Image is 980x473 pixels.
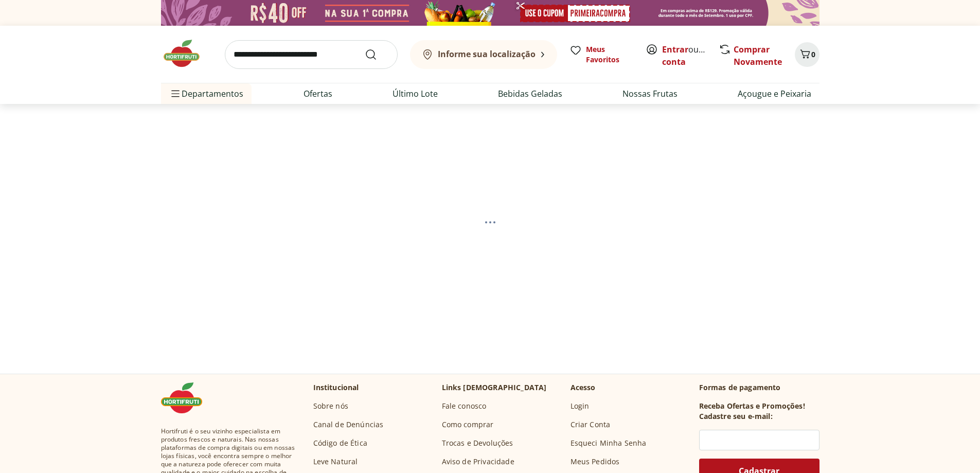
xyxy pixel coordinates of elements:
a: Nossas Frutas [622,87,678,100]
p: Institucional [313,382,359,393]
a: Como comprar [442,419,494,430]
img: Hortifruti [161,38,212,69]
button: Carrinho [795,42,819,67]
p: Formas de pagamento [699,382,819,393]
button: Submit Search [365,48,389,61]
a: Criar Conta [571,419,611,430]
a: Açougue e Peixaria [738,87,811,100]
a: Ofertas [304,87,332,100]
a: Código de Ética [313,438,367,448]
span: Meus Favoritos [586,44,633,65]
span: 0 [811,49,815,59]
b: Informe sua localização [438,48,536,60]
a: Aviso de Privacidade [442,457,514,467]
h3: Cadastre seu e-mail: [699,411,773,422]
h3: Receba Ofertas e Promoções! [699,401,805,411]
p: Links [DEMOGRAPHIC_DATA] [442,382,547,393]
p: Acesso [571,382,596,393]
a: Login [571,401,590,411]
a: Canal de Denúncias [313,419,384,430]
a: Meus Favoritos [569,44,633,65]
a: Criar conta [662,44,719,67]
a: Esqueci Minha Senha [571,438,647,448]
a: Meus Pedidos [571,457,620,467]
button: Menu [169,81,182,106]
a: Bebidas Geladas [498,87,562,100]
span: ou [662,43,708,68]
a: Trocas e Devoluções [442,438,513,448]
span: Departamentos [169,81,243,106]
input: search [225,40,398,69]
button: Informe sua localização [410,40,557,69]
a: Entrar [662,44,688,55]
a: Último Lote [393,87,438,100]
a: Leve Natural [313,457,358,467]
a: Comprar Novamente [734,44,782,67]
a: Sobre nós [313,401,348,411]
img: Hortifruti [161,382,212,413]
a: Fale conosco [442,401,487,411]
